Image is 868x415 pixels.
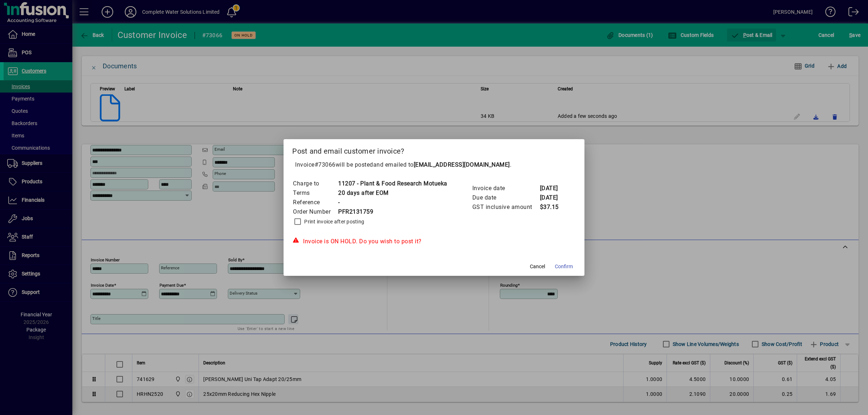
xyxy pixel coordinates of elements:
span: Confirm [555,263,573,270]
td: Due date [472,193,540,202]
button: Confirm [552,260,576,273]
td: [DATE] [540,193,569,202]
p: Invoice will be posted . [292,161,576,169]
div: Invoice is ON HOLD. Do you wish to post it? [292,237,576,246]
b: [EMAIL_ADDRESS][DOMAIN_NAME] [414,161,510,168]
td: PFR2131759 [338,207,447,217]
td: Reference [293,198,338,207]
td: 20 days after EOM [338,188,447,198]
span: and emailed to [373,161,510,168]
span: Cancel [530,263,545,270]
h2: Post and email customer invoice? [284,139,584,160]
td: GST inclusive amount [472,202,540,212]
td: $37.15 [540,202,569,212]
td: Charge to [293,179,338,188]
td: Terms [293,188,338,198]
td: Invoice date [472,184,540,193]
td: [DATE] [540,184,569,193]
td: Order Number [293,207,338,217]
span: #73066 [315,161,336,168]
td: - [338,198,447,207]
button: Cancel [526,260,549,273]
label: Print invoice after posting [303,218,364,225]
td: 11207 - Plant & Food Research Motueka [338,179,447,188]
